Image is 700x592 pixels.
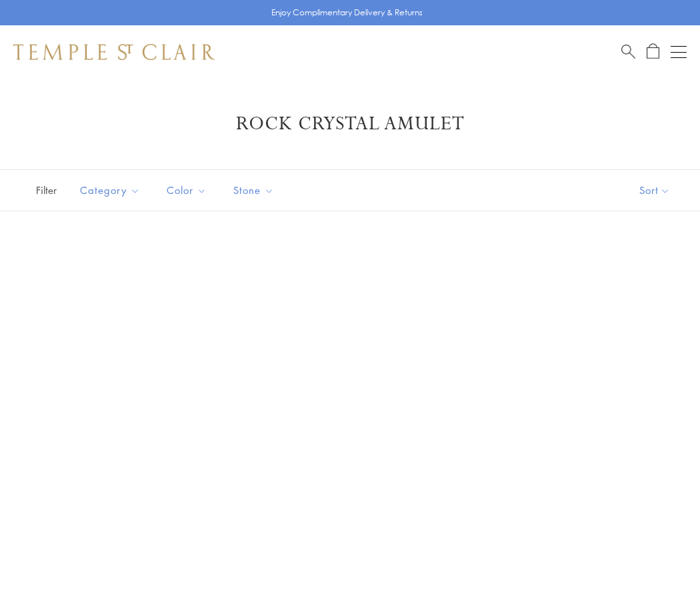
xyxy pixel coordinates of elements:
[33,112,667,136] h1: Rock Crystal Amulet
[73,182,150,199] span: Category
[160,182,217,199] span: Color
[13,44,215,60] img: Temple St. Clair
[70,175,150,205] button: Category
[157,175,217,205] button: Color
[671,44,687,60] button: Open navigation
[609,170,700,211] button: Show sort by
[271,6,423,19] p: Enjoy Complimentary Delivery & Returns
[647,43,659,60] a: Open Shopping Bag
[227,182,284,199] span: Stone
[223,175,284,205] button: Stone
[621,43,635,60] a: Search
